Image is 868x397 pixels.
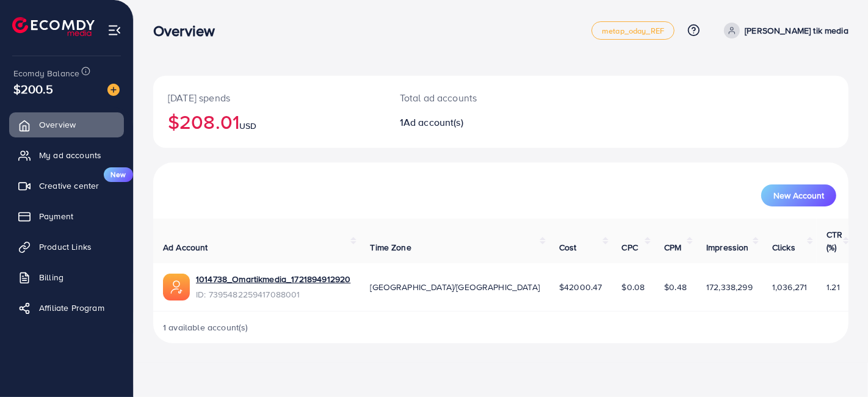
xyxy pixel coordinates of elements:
[370,281,540,293] span: [GEOGRAPHIC_DATA]/[GEOGRAPHIC_DATA]
[773,191,824,200] span: New Account
[772,281,807,293] span: 1,036,271
[163,321,248,333] span: 1 available account(s)
[9,235,124,259] a: Product Links
[602,27,664,35] span: metap_oday_REF
[153,22,225,40] h3: Overview
[163,274,190,300] img: ic-ads-acc.e4c84228.svg
[9,296,124,320] a: Affiliate Program
[9,143,124,167] a: My ad accounts
[13,80,53,98] span: $200.5
[761,184,836,206] button: New Account
[39,149,101,161] span: My ad accounts
[706,241,749,253] span: Impression
[13,67,79,79] span: Ecomdy Balance
[9,265,124,290] a: Billing
[622,241,638,253] span: CPC
[196,288,350,300] span: ID: 7395482259417088001
[400,117,544,128] h2: 1
[622,281,645,293] span: $0.08
[39,241,92,253] span: Product Links
[107,23,121,37] img: menu
[826,281,840,293] span: 1.21
[163,241,208,253] span: Ad Account
[706,281,753,293] span: 172,338,299
[39,118,76,131] span: Overview
[196,273,350,285] a: 1014738_Omartikmedia_1721894912920
[104,167,133,182] span: New
[39,210,73,222] span: Payment
[107,84,120,96] img: image
[239,120,256,132] span: USD
[772,241,795,253] span: Clicks
[664,241,681,253] span: CPM
[719,23,848,38] a: [PERSON_NAME] tik media
[39,302,104,314] span: Affiliate Program
[559,281,602,293] span: $42000.47
[826,228,842,253] span: CTR (%)
[168,90,371,105] p: [DATE] spends
[168,110,371,133] h2: $208.01
[403,115,463,129] span: Ad account(s)
[39,180,99,192] span: Creative center
[370,241,411,253] span: Time Zone
[12,17,95,36] img: logo
[664,281,687,293] span: $0.48
[9,173,124,198] a: Creative centerNew
[39,271,63,283] span: Billing
[400,90,544,105] p: Total ad accounts
[591,21,675,40] a: metap_oday_REF
[9,204,124,228] a: Payment
[559,241,577,253] span: Cost
[745,23,848,38] p: [PERSON_NAME] tik media
[9,112,124,137] a: Overview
